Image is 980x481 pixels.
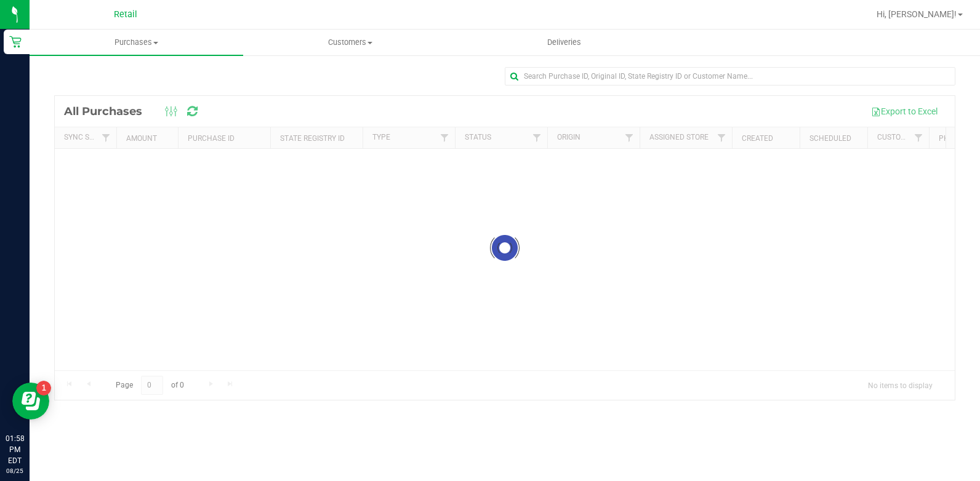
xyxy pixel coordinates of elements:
span: Retail [114,9,137,20]
p: 01:58 PM EDT [6,433,24,466]
input: Search Purchase ID, Original ID, State Registry ID or Customer Name... [505,67,955,85]
iframe: Resource center [12,383,49,419]
a: Customers [243,30,457,55]
inline-svg: Retail [9,36,22,48]
span: Customers [244,37,456,48]
span: Purchases [30,37,243,48]
span: Hi, [PERSON_NAME]! [877,9,957,19]
a: Purchases [30,30,243,55]
iframe: Resource center unread badge [36,381,51,396]
a: Deliveries [457,30,671,55]
p: 08/25 [6,466,24,475]
span: Deliveries [531,37,598,48]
